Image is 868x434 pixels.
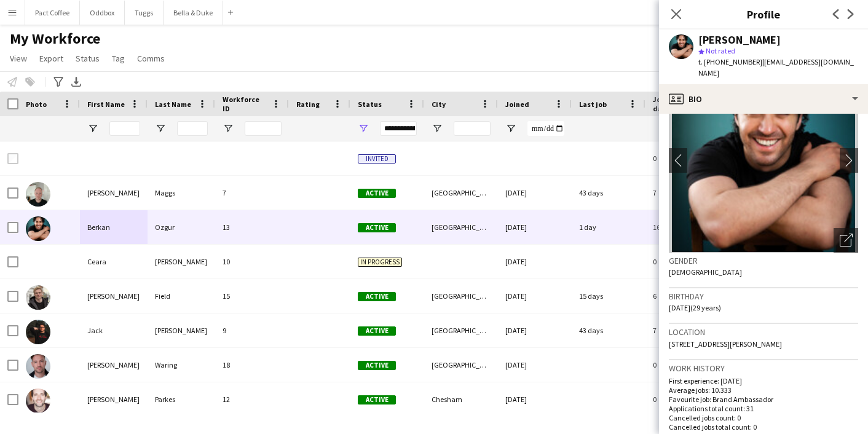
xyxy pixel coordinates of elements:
[358,100,382,109] span: Status
[5,50,32,66] a: View
[669,339,782,349] span: [STREET_ADDRESS][PERSON_NAME]
[645,382,725,416] div: 0
[424,279,498,313] div: [GEOGRAPHIC_DATA]
[669,395,858,404] p: Favourite job: Brand Ambassador
[215,176,289,210] div: 7
[137,53,165,64] span: Comms
[26,354,50,379] img: Jacob Waring
[669,303,721,312] span: [DATE] (29 years)
[26,389,50,413] img: Jim Parkes
[498,314,572,347] div: [DATE]
[358,223,396,232] span: Active
[424,176,498,210] div: [GEOGRAPHIC_DATA]
[80,382,148,416] div: [PERSON_NAME]
[432,100,446,109] span: City
[25,1,80,25] button: Pact Coffee
[572,176,645,210] div: 43 days
[669,255,858,266] h3: Gender
[424,210,498,244] div: [GEOGRAPHIC_DATA]
[669,291,858,302] h3: Birthday
[148,314,215,347] div: [PERSON_NAME]
[148,348,215,382] div: Waring
[215,210,289,244] div: 13
[26,100,47,109] span: Photo
[358,154,396,164] span: Invited
[215,314,289,347] div: 9
[498,245,572,278] div: [DATE]
[706,46,735,55] span: Not rated
[80,348,148,382] div: [PERSON_NAME]
[80,210,148,244] div: Berkan
[26,285,50,310] img: Charlie Field
[505,123,516,134] button: Open Filter Menu
[215,382,289,416] div: 12
[87,123,98,134] button: Open Filter Menu
[358,292,396,301] span: Active
[645,245,725,278] div: 0
[10,30,100,48] span: My Workforce
[107,50,130,66] a: Tag
[645,348,725,382] div: 0
[132,50,170,66] a: Comms
[498,382,572,416] div: [DATE]
[645,279,725,313] div: 6
[215,279,289,313] div: 15
[669,404,858,413] p: Applications total count: 31
[71,50,105,66] a: Status
[669,363,858,374] h3: Work history
[669,376,858,385] p: First experience: [DATE]
[498,348,572,382] div: [DATE]
[645,176,725,210] div: 7
[645,141,725,175] div: 0
[296,100,320,109] span: Rating
[26,216,50,241] img: Berkan Ozgur
[26,182,50,207] img: Ashley Maggs
[51,74,66,89] app-action-btn: Advanced filters
[669,267,742,277] span: [DEMOGRAPHIC_DATA]
[109,121,140,136] input: First Name Filter Input
[7,153,18,164] input: Row Selection is disabled for this row (unchecked)
[358,258,402,267] span: In progress
[358,189,396,198] span: Active
[498,210,572,244] div: [DATE]
[223,123,234,134] button: Open Filter Menu
[223,95,267,113] span: Workforce ID
[177,121,208,136] input: Last Name Filter Input
[572,279,645,313] div: 15 days
[76,53,100,64] span: Status
[645,314,725,347] div: 7
[424,382,498,416] div: Chesham
[148,382,215,416] div: Parkes
[498,176,572,210] div: [DATE]
[653,95,703,113] span: Jobs (last 90 days)
[155,100,191,109] span: Last Name
[505,100,529,109] span: Joined
[527,121,564,136] input: Joined Filter Input
[424,348,498,382] div: [GEOGRAPHIC_DATA]
[432,123,443,134] button: Open Filter Menu
[80,1,125,25] button: Oddbox
[215,245,289,278] div: 10
[112,53,125,64] span: Tag
[39,53,63,64] span: Export
[164,1,223,25] button: Bella & Duke
[579,100,607,109] span: Last job
[10,53,27,64] span: View
[215,348,289,382] div: 18
[834,228,858,253] div: Open photos pop-in
[358,395,396,404] span: Active
[148,245,215,278] div: [PERSON_NAME]
[80,279,148,313] div: [PERSON_NAME]
[669,385,858,395] p: Average jobs: 10.333
[80,245,148,278] div: Ceara
[80,176,148,210] div: [PERSON_NAME]
[125,1,164,25] button: Tuggs
[669,413,858,422] p: Cancelled jobs count: 0
[245,121,282,136] input: Workforce ID Filter Input
[358,361,396,370] span: Active
[358,326,396,336] span: Active
[572,210,645,244] div: 1 day
[645,210,725,244] div: 16
[669,422,858,432] p: Cancelled jobs total count: 0
[148,176,215,210] div: Maggs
